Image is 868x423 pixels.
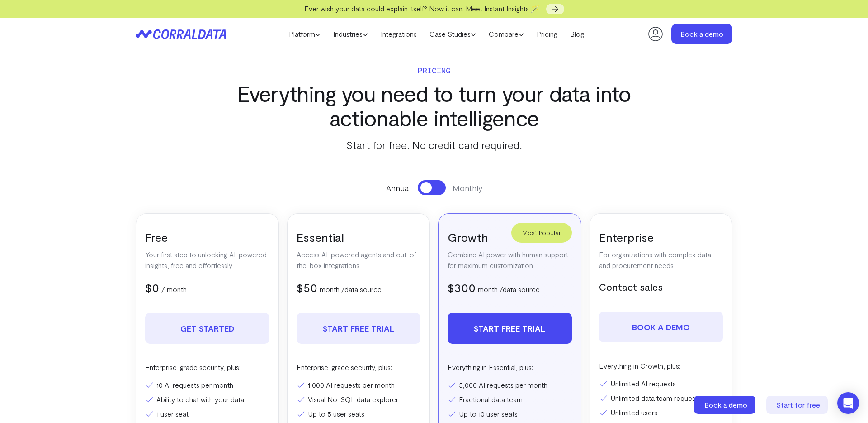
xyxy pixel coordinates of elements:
h3: Everything you need to turn your data into actionable intelligence [223,81,645,130]
h3: Growth [448,230,572,245]
a: Start free trial [297,313,421,344]
span: Annual [386,182,411,194]
div: Most Popular [511,223,572,243]
span: Book a demo [704,400,747,409]
a: Industries [327,27,374,41]
p: / month [161,284,187,295]
li: Unlimited users [599,407,723,418]
p: Start for free. No credit card required. [223,137,645,153]
li: Unlimited AI requests [599,378,723,389]
p: Everything in Essential, plus: [448,362,572,373]
a: Book a demo [694,396,757,414]
p: Combine AI power with human support for maximum customization [448,249,572,271]
h5: Contact sales [599,280,723,293]
span: $0 [145,280,159,294]
p: Enterprise-grade security, plus: [145,362,269,373]
li: 1 user seat [145,409,269,419]
span: $50 [297,280,317,294]
li: 5,000 AI requests per month [448,380,572,390]
a: Get Started [145,313,269,344]
li: Up to 10 user seats [448,409,572,419]
h3: Essential [297,230,421,245]
li: Up to 5 user seats [297,409,421,419]
a: data source [344,285,382,293]
p: For organizations with complex data and procurement needs [599,249,723,271]
h3: Free [145,230,269,245]
a: Book a demo [599,312,723,342]
a: Integrations [374,27,423,41]
a: Start for free [766,396,830,414]
a: Start free trial [448,313,572,344]
a: data source [503,285,540,293]
li: Ability to chat with your data [145,394,269,405]
a: Blog [564,27,590,41]
li: Unlimited data team requests [599,393,723,404]
p: Access AI-powered agents and out-of-the-box integrations [297,249,421,271]
p: Enterprise-grade security, plus: [297,362,421,373]
p: Your first step to unlocking AI-powered insights, free and effortlessly [145,249,269,271]
div: Open Intercom Messenger [837,392,859,414]
p: Pricing [223,64,645,77]
a: Case Studies [423,27,482,41]
li: 1,000 AI requests per month [297,380,421,390]
p: month / [478,284,540,295]
li: Visual No-SQL data explorer [297,394,421,405]
li: 10 AI requests per month [145,380,269,390]
span: Monthly [453,182,482,194]
p: month / [320,284,382,295]
a: Book a demo [671,24,732,44]
p: Everything in Growth, plus: [599,361,723,371]
a: Pricing [530,27,564,41]
span: Ever wish your data could explain itself? Now it can. Meet Instant Insights 🪄 [304,4,540,13]
span: $300 [448,280,476,294]
li: Fractional data team [448,394,572,405]
a: Compare [482,27,530,41]
a: Platform [283,27,327,41]
span: Start for free [776,400,820,409]
h3: Enterprise [599,230,723,245]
